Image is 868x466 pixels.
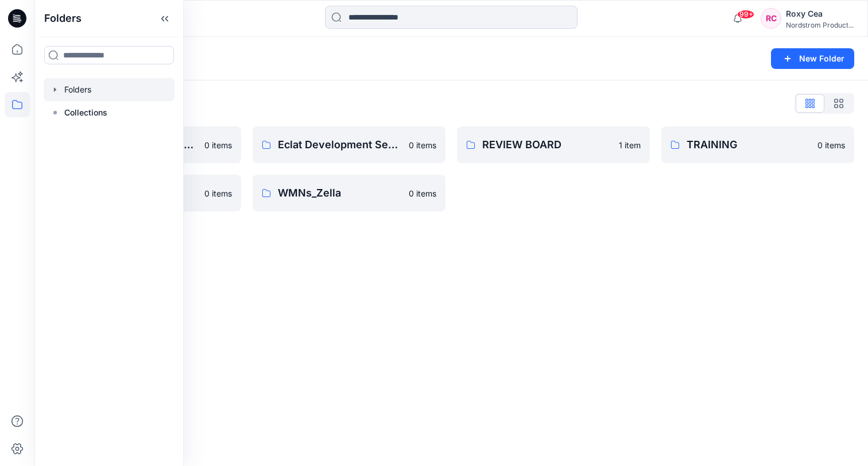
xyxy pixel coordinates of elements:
[761,8,781,29] div: RC
[786,7,854,21] div: Roxy Cea
[482,137,612,153] p: REVIEW BOARD
[64,106,107,120] p: Collections
[204,139,232,151] p: 0 items
[253,175,445,211] a: WMNs_Zella0 items
[409,139,436,151] p: 0 items
[409,187,436,199] p: 0 items
[278,185,402,201] p: WMNs_Zella
[786,21,854,29] div: Nordstrom Product...
[619,139,641,151] p: 1 item
[817,139,845,151] p: 0 items
[771,48,854,69] button: New Folder
[737,10,754,19] span: 99+
[204,187,232,199] p: 0 items
[687,137,811,153] p: TRAINING
[253,126,445,163] a: Eclat Development Seasons0 items
[457,126,650,163] a: REVIEW BOARD1 item
[661,126,854,163] a: TRAINING0 items
[278,137,402,153] p: Eclat Development Seasons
